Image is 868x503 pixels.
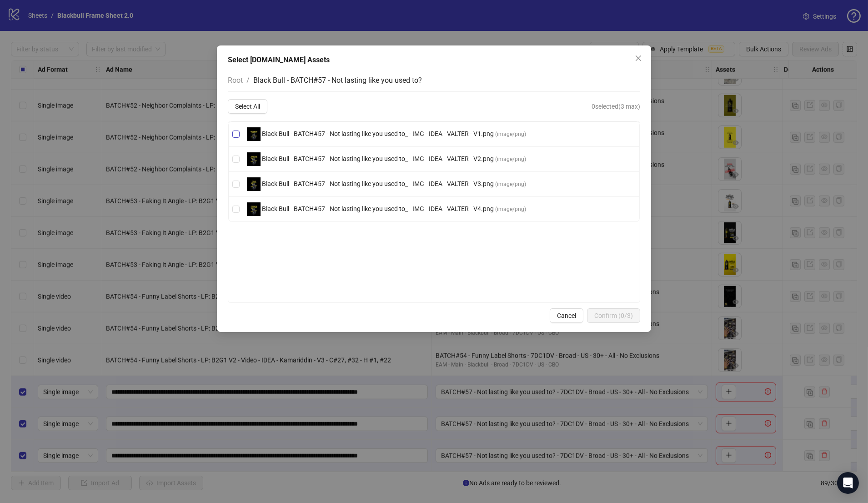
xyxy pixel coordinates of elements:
[261,130,495,137] span: Black Bull - BATCH#57 - Not lasting like you used to_ - IMG - IDEA - VALTER - V1.png
[837,472,859,494] div: Open Intercom Messenger
[557,312,576,319] span: Cancel
[631,51,646,65] button: Close
[587,308,640,323] button: Confirm (0/3)
[247,152,261,166] img: thumb.jpg
[228,99,267,114] button: Select All
[495,181,526,187] span: ( image/png )
[635,55,642,62] span: close
[228,55,640,65] div: Select [DOMAIN_NAME] Assets
[495,156,526,162] span: ( image/png )
[228,76,243,85] span: Root
[495,206,526,212] span: ( image/png )
[261,155,495,162] span: Black Bull - BATCH#57 - Not lasting like you used to_ - IMG - IDEA - VALTER - V2.png
[550,308,583,323] button: Cancel
[592,101,640,111] span: 0 selected (3 max)
[261,180,495,187] span: Black Bull - BATCH#57 - Not lasting like you used to_ - IMG - IDEA - VALTER - V3.png
[261,205,495,212] span: Black Bull - BATCH#57 - Not lasting like you used to_ - IMG - IDEA - VALTER - V4.png
[247,177,261,191] img: thumb.jpg
[495,131,526,137] span: ( image/png )
[246,75,250,86] li: /
[247,202,261,216] img: thumb.jpg
[247,127,261,141] img: thumb.jpg
[235,103,260,110] span: Select All
[253,76,422,85] span: Black Bull - BATCH#57 - Not lasting like you used to?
